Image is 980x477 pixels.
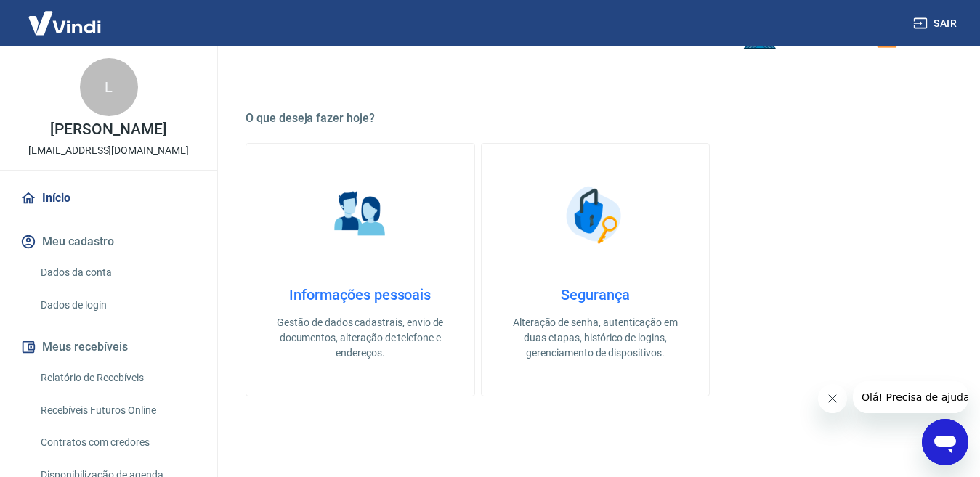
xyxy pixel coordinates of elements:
[481,143,710,396] a: SegurançaSegurançaAlteração de senha, autenticação em duas etapas, histórico de logins, gerenciam...
[17,331,200,363] button: Meus recebíveis
[17,182,200,214] a: Início
[505,286,687,303] h4: Segurança
[35,258,200,288] a: Dados da conta
[910,10,963,37] button: Sair
[246,111,945,126] h5: O que deseja fazer hoje?
[17,1,112,45] img: Vindi
[324,179,397,251] img: Informações pessoais
[559,179,631,251] img: Segurança
[9,10,122,22] span: Olá! Precisa de ajuda?
[922,419,968,465] iframe: Botão para abrir a janela de mensagens
[818,384,847,413] iframe: Fechar mensagem
[80,58,138,116] div: L
[28,143,189,158] p: [EMAIL_ADDRESS][DOMAIN_NAME]
[50,122,166,137] p: [PERSON_NAME]
[17,226,200,258] button: Meu cadastro
[270,315,451,361] p: Gestão de dados cadastrais, envio de documentos, alteração de telefone e endereços.
[35,396,200,425] a: Recebíveis Futuros Online
[35,428,200,457] a: Contratos com credores
[35,363,200,393] a: Relatório de Recebíveis
[505,315,687,361] p: Alteração de senha, autenticação em duas etapas, histórico de logins, gerenciamento de dispositivos.
[853,381,968,413] iframe: Mensagem da empresa
[270,286,451,303] h4: Informações pessoais
[246,143,475,396] a: Informações pessoaisInformações pessoaisGestão de dados cadastrais, envio de documentos, alteraçã...
[35,290,200,320] a: Dados de login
